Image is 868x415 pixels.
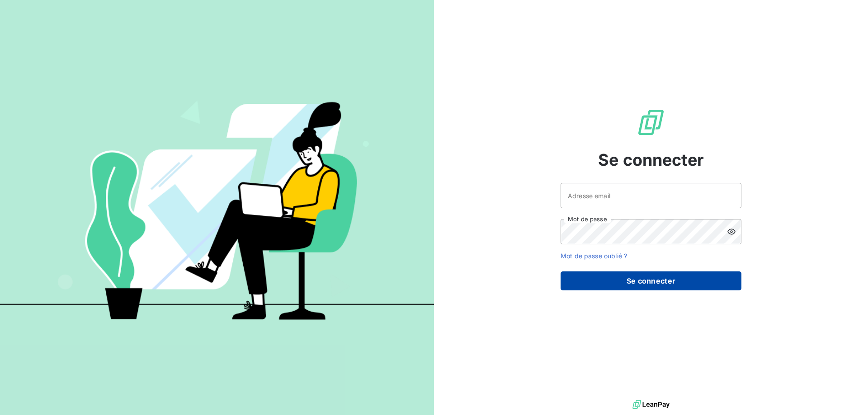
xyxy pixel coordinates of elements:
[561,183,741,208] input: placeholder
[598,148,704,172] span: Se connecter
[637,108,665,137] img: Logo LeanPay
[561,271,741,290] button: Se connecter
[561,252,627,260] a: Mot de passe oublié ?
[632,398,670,411] img: logo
